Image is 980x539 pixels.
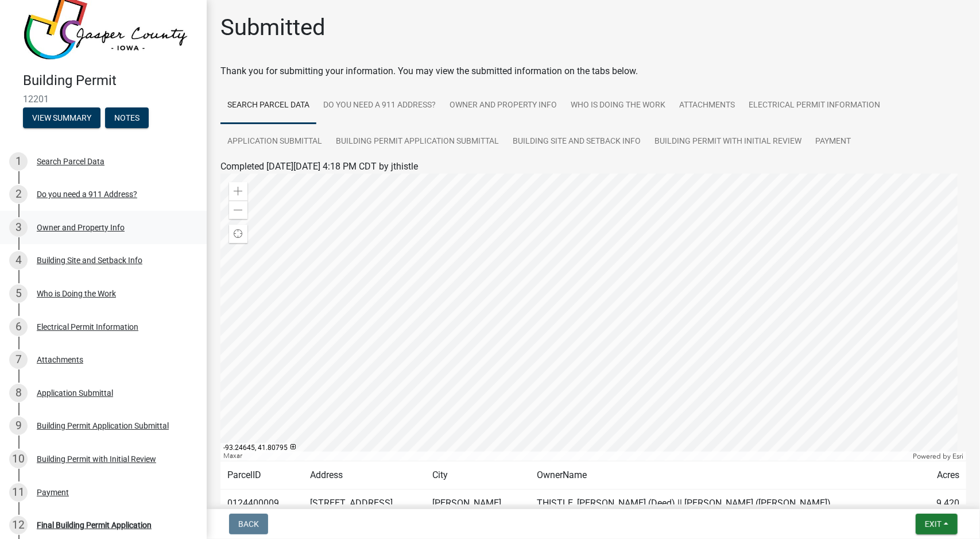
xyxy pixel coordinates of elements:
div: 5 [9,284,28,303]
div: Maxar [220,452,910,461]
button: Notes [105,107,149,128]
a: Do you need a 911 Address? [316,87,443,124]
wm-modal-confirm: Notes [105,114,149,123]
div: 11 [9,483,28,502]
button: View Summary [23,107,100,128]
div: 2 [9,185,28,203]
td: THISTLE, [PERSON_NAME] (Deed) || [PERSON_NAME] ([PERSON_NAME]) [530,490,920,518]
div: Building Site and Setback Info [37,256,142,264]
div: Application Submittal [37,389,113,397]
div: Search Parcel Data [37,157,104,165]
div: Owner and Property Info [37,224,125,232]
a: Owner and Property Info [443,87,564,124]
td: [STREET_ADDRESS] [303,490,425,518]
div: Final Building Permit Application [37,521,152,529]
div: Thank you for submitting your information. You may view the submitted information on the tabs below. [220,64,966,78]
div: Building Permit with Initial Review [37,455,156,463]
td: OwnerName [530,461,920,490]
div: 4 [9,251,28,269]
a: Application Submittal [220,124,329,160]
td: 0124400009 [220,490,303,518]
h4: Building Permit [23,72,197,89]
div: 9 [9,417,28,435]
a: Search Parcel Data [220,87,316,124]
td: Address [303,461,425,490]
a: Electrical Permit Information [742,87,887,124]
td: City [425,461,530,490]
td: ParcelID [220,461,303,490]
a: Attachments [672,87,742,124]
span: Completed [DATE][DATE] 4:18 PM CDT by jthistle [220,161,418,172]
div: Powered by [910,452,966,461]
a: Building Permit Application Submittal [329,124,506,160]
span: Exit [925,519,942,529]
div: Zoom out [229,201,247,219]
div: Find my location [229,225,247,243]
a: Esri [952,452,963,460]
button: Back [229,514,268,534]
div: 8 [9,384,28,402]
div: 12 [9,516,28,534]
div: Payment [37,488,69,496]
div: 3 [9,218,28,237]
div: Building Permit Application Submittal [37,422,169,430]
a: Payment [808,124,858,160]
a: Building Site and Setback Info [506,124,648,160]
div: Do you need a 911 Address? [37,190,137,198]
td: [PERSON_NAME] [425,490,530,518]
div: Zoom in [229,182,247,201]
wm-modal-confirm: Summary [23,114,100,123]
div: Electrical Permit Information [37,323,138,331]
span: Back [238,519,259,529]
div: Attachments [37,356,83,364]
a: Building Permit with Initial Review [648,124,808,160]
td: 9.420 [920,490,966,518]
div: 7 [9,351,28,369]
div: 1 [9,152,28,171]
div: Who is Doing the Work [37,290,116,298]
span: 12201 [23,94,184,105]
div: 10 [9,450,28,468]
button: Exit [916,514,958,534]
div: 6 [9,318,28,336]
td: Acres [920,461,966,490]
a: Who is Doing the Work [564,87,672,124]
h1: Submitted [220,14,326,41]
